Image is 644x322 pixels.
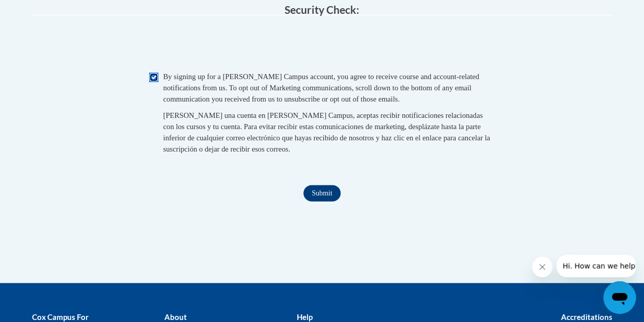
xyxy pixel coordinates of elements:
[6,7,82,15] span: Hi. How can we help?
[245,26,400,66] iframe: reCAPTCHA
[296,312,312,321] b: Help
[163,72,480,103] span: By signing up for a [PERSON_NAME] Campus account, you agree to receive course and account-related...
[556,255,636,277] iframe: Message from company
[532,257,552,277] iframe: Close message
[164,312,186,321] b: About
[561,312,612,321] b: Accreditations
[285,3,359,16] span: Security Check:
[163,111,490,153] span: [PERSON_NAME] una cuenta en [PERSON_NAME] Campus, aceptas recibir notificaciones relacionadas con...
[32,312,89,321] b: Cox Campus For
[603,281,636,314] iframe: Button to launch messaging window
[303,185,340,202] input: Submit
